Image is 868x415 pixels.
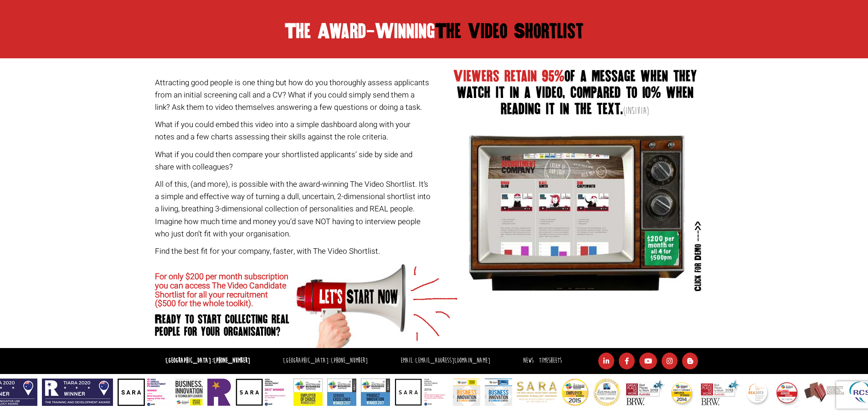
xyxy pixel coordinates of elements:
h3: Ready to start collecting real people for your organisation? [155,313,289,338]
a: [PHONE_NUMBER] [213,356,250,365]
a: [PHONE_NUMBER] [331,356,368,365]
span: The Video Shortlist [435,20,584,42]
a: News [523,356,534,365]
li: Email: [398,354,493,368]
li: [GEOGRAPHIC_DATA]: [281,354,370,368]
p: Find the best fit for your company, faster, with The Video Shortlist. [155,245,431,257]
img: The Video Candidate Shortlist preview [437,133,713,298]
a: [EMAIL_ADDRESS][DOMAIN_NAME] [415,356,490,365]
span: of a message when they watch it in a video, compared to 10% when reading it in the text. [457,68,698,118]
p: What if you could then compare your shortlisted applicants’ side by side and share with colleagues? [155,149,431,173]
p: What if you could embed this video into a simple dashboard along with your notes and a few charts... [155,118,431,143]
strong: [GEOGRAPHIC_DATA]: [165,356,250,365]
a: Timesheets [539,356,562,365]
h2: For only $200 per month subscription you can access The Video Candidate Shortlist for all your re... [155,272,289,308]
img: Lets Start Now [296,262,457,348]
h2: The Award-Winning [152,23,717,40]
span: (Insivia) [623,105,650,117]
p: Attracting good people is one thing but how do you thoroughly assess applicants from an initial s... [155,77,431,114]
h2: Viewers retain 95% [437,68,713,119]
p: All of this, (and more), is possible with the award-winning The Video Shortlist. It’s a simple an... [155,178,431,240]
